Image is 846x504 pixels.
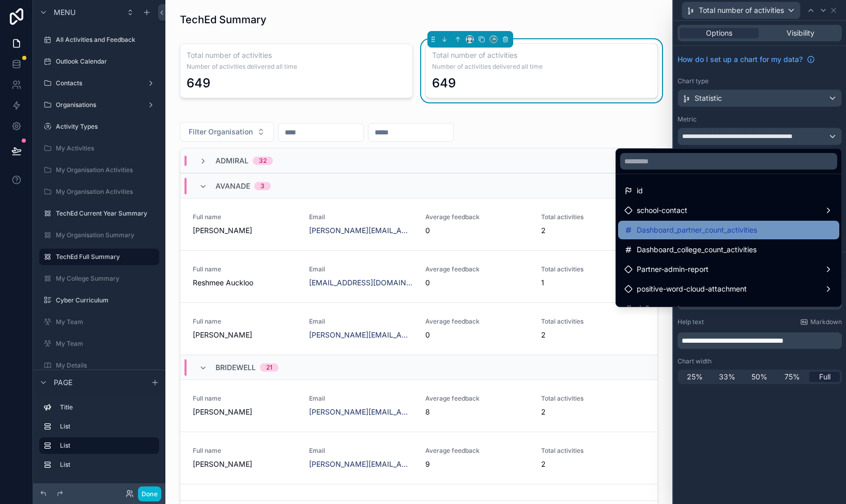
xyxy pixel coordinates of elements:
[39,314,159,330] a: My Team
[637,185,643,197] span: id
[56,36,157,44] label: All Activities and Feedback
[54,377,72,388] span: Page
[56,144,157,152] label: My Activities
[56,231,157,239] label: My Organisation Summary
[39,357,159,374] a: My Details
[56,361,157,370] label: My Details
[33,394,165,483] div: scrollable content
[56,253,153,261] label: TechEd Full Summary
[637,243,757,256] span: Dashboard_college_count_activities
[432,75,456,91] div: 649
[637,302,744,315] span: delivery-partner_average_score
[39,335,159,352] a: My Team
[60,403,155,411] label: Title
[56,79,143,87] label: Contacts
[39,32,159,48] a: All Activities and Feedback
[138,486,161,501] button: Done
[56,318,157,326] label: My Team
[56,57,157,66] label: Outlook Calendar
[216,156,249,166] span: Admiral
[39,118,159,135] a: Activity Types
[432,63,652,71] span: Number of activities delivered all time
[56,296,157,304] label: Cyber Curriculum
[60,422,155,431] label: List
[637,263,709,276] span: Partner-admin-report
[266,363,272,372] div: 21
[60,461,155,469] label: List
[39,249,159,265] a: TechEd Full Summary
[39,75,159,91] a: Contacts
[39,227,159,243] a: My Organisation Summary
[637,204,687,217] span: school-contact
[432,50,652,60] h3: Total number of activities
[39,162,159,178] a: My Organisation Activities
[637,224,757,236] span: Dashboard_partner_count_activities
[56,274,157,283] label: My College Summary
[54,7,75,18] span: Menu
[56,166,157,174] label: My Organisation Activities
[56,188,157,196] label: My Organisation Activities
[56,340,157,348] label: My Team
[39,140,159,157] a: My Activities
[56,101,143,109] label: Organisations
[39,270,159,287] a: My College Summary
[39,292,159,309] a: Cyber Curriculum
[216,362,256,373] span: Bridewell
[56,209,157,218] label: TechEd Current Year Summary
[39,205,159,222] a: TechEd Current Year Summary
[39,53,159,70] a: Outlook Calendar
[39,97,159,113] a: Organisations
[60,441,151,450] label: List
[259,157,267,165] div: 32
[260,182,265,190] div: 3
[637,283,747,295] span: positive-word-cloud-attachment
[56,123,157,131] label: Activity Types
[216,181,250,191] span: Avanade
[39,184,159,200] a: My Organisation Activities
